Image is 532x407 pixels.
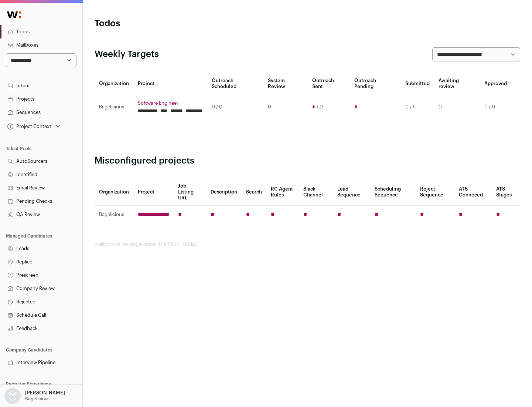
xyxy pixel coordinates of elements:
[434,94,480,120] td: 0
[401,73,434,94] th: Submitted
[333,179,370,206] th: Lead Sequence
[174,179,206,206] th: Job Listing URL
[95,179,133,206] th: Organization
[263,73,307,94] th: System Review
[95,73,133,94] th: Organization
[207,94,263,120] td: 0 / 0
[95,241,520,247] footer: wellfound:ai for Bagelicious - [PERSON_NAME]
[480,94,511,120] td: 0 / 0
[6,121,62,132] button: Open dropdown
[370,179,416,206] th: Scheduling Sequence
[133,179,174,206] th: Project
[3,388,66,404] button: Open dropdown
[308,73,350,94] th: Outreach Sent
[95,48,159,60] h2: Weekly Targets
[317,104,323,110] span: / 0
[416,179,455,206] th: Reject Sequence
[207,73,263,94] th: Outreach Scheduled
[133,73,207,94] th: Project
[206,179,242,206] th: Description
[25,390,65,396] p: [PERSON_NAME]
[492,179,520,206] th: ATS Stages
[263,94,307,120] td: 0
[6,124,51,129] div: Project Context
[95,155,520,167] h2: Misconfigured projects
[4,388,21,404] img: nopic.png
[434,73,480,94] th: Awaiting review
[401,94,434,120] td: 0 / 6
[242,179,266,206] th: Search
[299,179,333,206] th: Slack Channel
[350,73,400,94] th: Outreach Pending
[480,73,511,94] th: Approved
[95,206,133,224] td: Bagelicious
[266,179,299,206] th: RC Agent Rules
[95,94,133,120] td: Bagelicious
[454,179,491,206] th: ATS Conneced
[25,396,50,402] p: Bagelicious
[95,18,236,30] h1: Todos
[3,7,25,22] img: Wellfound
[138,100,203,106] a: Software Engineer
